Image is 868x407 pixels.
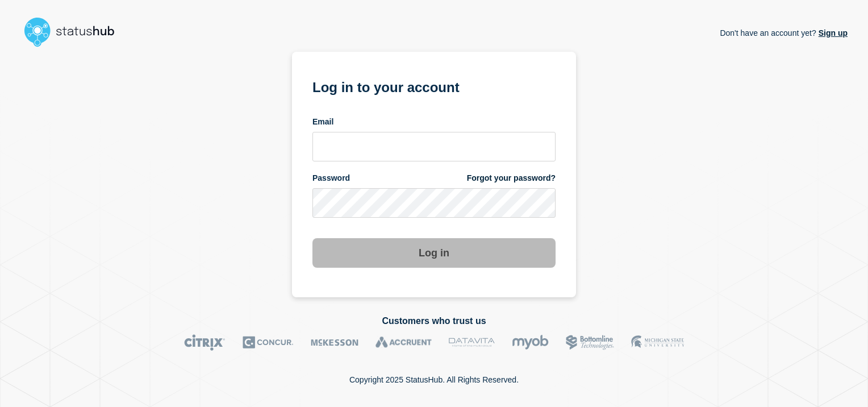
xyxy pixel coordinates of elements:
[312,76,556,97] h1: Log in to your account
[349,375,519,384] p: Copyright 2025 StatusHub. All Rights Reserved.
[467,173,556,184] a: Forgot your password?
[184,334,226,351] img: Citrix logo
[566,334,614,351] img: Bottomline logo
[449,334,495,351] img: DataVita logo
[720,19,848,47] p: Don't have an account yet?
[631,334,684,351] img: MSU logo
[243,334,294,351] img: Concur logo
[20,14,128,50] img: StatusHub logo
[312,188,556,218] input: password input
[375,334,432,351] img: Accruent logo
[312,238,556,268] button: Log in
[816,28,848,38] a: Sign up
[312,173,350,184] span: Password
[20,316,848,326] h2: Customers who trust us
[312,117,333,127] span: Email
[312,132,556,161] input: email input
[311,334,358,351] img: McKesson logo
[512,334,549,351] img: myob logo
